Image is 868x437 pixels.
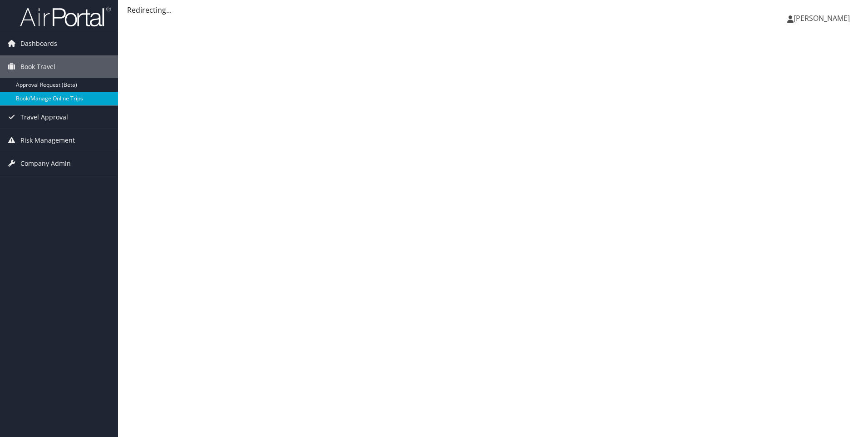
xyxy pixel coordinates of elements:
img: airportal-logo.png [20,6,111,27]
span: Book Travel [20,55,55,78]
span: Travel Approval [20,106,68,129]
span: Company Admin [20,152,71,175]
span: Dashboards [20,32,57,55]
div: Redirecting... [127,5,859,15]
span: [PERSON_NAME] [794,13,850,23]
a: [PERSON_NAME] [787,5,859,32]
span: Risk Management [20,129,75,152]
